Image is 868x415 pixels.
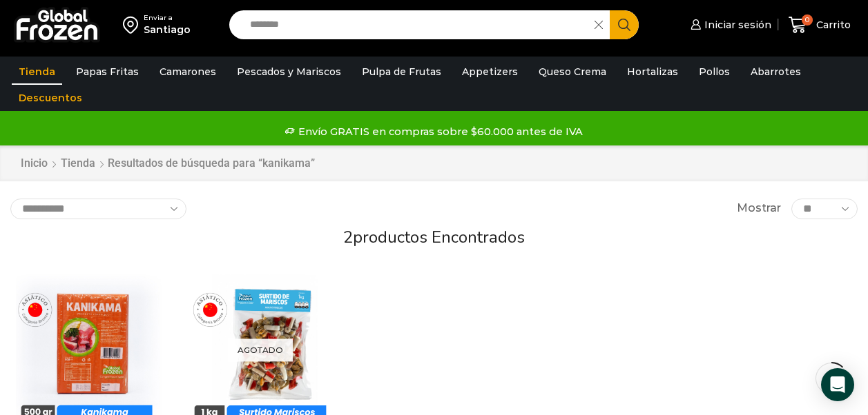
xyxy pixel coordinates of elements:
button: Search button [610,10,639,39]
span: 0 [802,14,813,26]
div: Open Intercom Messenger [821,368,854,401]
a: Pulpa de Frutas [355,59,448,85]
a: Tienda [60,156,96,172]
div: Enviar a [144,13,191,23]
a: Appetizers [455,59,525,85]
h1: Resultados de búsqueda para “kanikama” [108,156,315,170]
a: Iniciar sesión [687,11,771,39]
a: 0 Carrito [785,9,854,41]
a: Queso Crema [532,59,613,85]
span: 2 [343,226,353,248]
span: Mostrar [737,201,781,216]
a: Pollos [692,59,737,85]
span: Iniciar sesión [701,18,771,32]
span: productos encontrados [353,226,525,248]
a: Camarones [153,59,223,85]
a: Tienda [12,59,62,85]
select: Pedido de la tienda [10,199,186,219]
img: address-field-icon.svg [123,13,144,37]
span: Carrito [813,18,851,32]
a: Hortalizas [620,59,685,85]
a: Pescados y Mariscos [230,59,348,85]
nav: Breadcrumb [20,156,315,172]
a: Inicio [20,156,48,172]
a: Papas Fritas [69,59,146,85]
p: Agotado [228,339,293,362]
a: Abarrotes [744,59,808,85]
a: Descuentos [12,85,89,111]
div: Santiago [144,23,191,37]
